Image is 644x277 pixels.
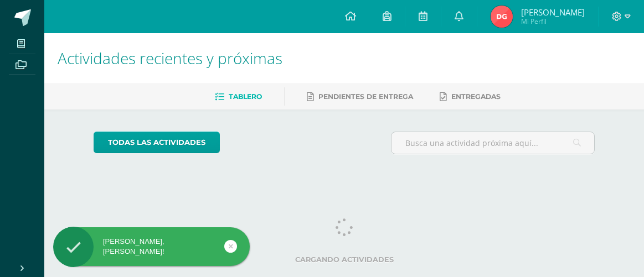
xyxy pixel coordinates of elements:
span: Entregadas [451,92,501,101]
span: Actividades recientes y próximas [58,48,282,69]
span: [PERSON_NAME] [521,7,585,18]
span: Mi Perfil [521,17,585,26]
a: Pendientes de entrega [307,88,413,106]
label: Cargando actividades [94,255,595,264]
a: Entregadas [440,88,501,106]
div: [PERSON_NAME], [PERSON_NAME]! [53,237,250,257]
img: 0425b16b626d4db1183b89149a4d08c4.png [491,6,513,28]
span: Pendientes de entrega [318,92,413,101]
a: Tablero [215,88,262,106]
input: Busca una actividad próxima aquí... [391,132,594,154]
a: todas las Actividades [94,132,220,153]
span: Tablero [229,92,262,101]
